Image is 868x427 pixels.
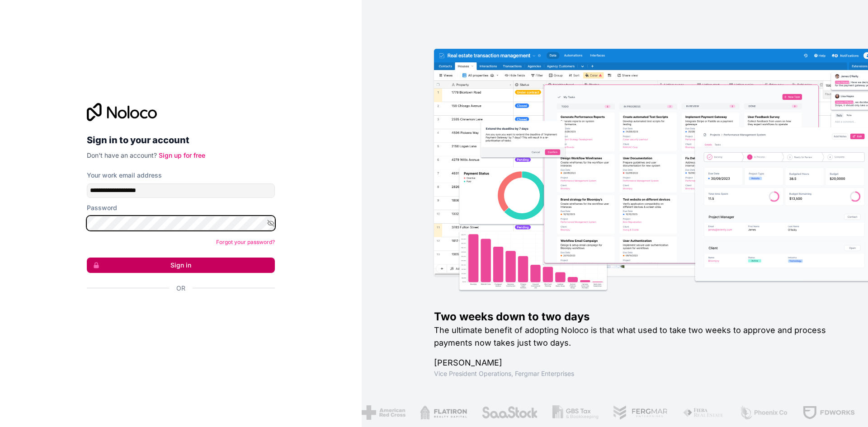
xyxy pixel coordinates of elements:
[550,405,595,420] img: /assets/gbstax-C-GtDUiK.png
[680,405,722,420] img: /assets/fiera-fwj2N5v4.png
[87,151,157,159] span: Don't have an account?
[87,171,162,180] label: Your work email address
[159,151,205,159] a: Sign up for free
[800,405,853,420] img: /assets/fdworks-Bi04fVtw.png
[176,284,185,293] span: Or
[434,310,839,324] h1: Two weeks down to two days
[434,324,839,349] h2: The ultimate benefit of adopting Noloco is that what used to take two weeks to approve and proces...
[87,216,275,230] input: Password
[610,405,665,420] img: /assets/fergmar-CudnrXN5.png
[87,183,275,198] input: Email address
[434,357,839,369] h1: [PERSON_NAME]
[87,258,275,273] button: Sign in
[434,369,839,378] h1: Vice President Operations , Fergmar Enterprises
[87,132,275,148] h2: Sign in to your account
[216,239,275,245] a: Forgot your password?
[82,303,272,323] iframe: Button na Mag-sign in gamit ang Google
[417,405,464,420] img: /assets/flatiron-C8eUkumj.png
[87,203,117,212] label: Password
[479,405,536,420] img: /assets/saastock-C6Zbiodz.png
[736,405,785,420] img: /assets/phoenix-BREaitsQ.png
[359,405,403,420] img: /assets/american-red-cross-BAupjrZR.png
